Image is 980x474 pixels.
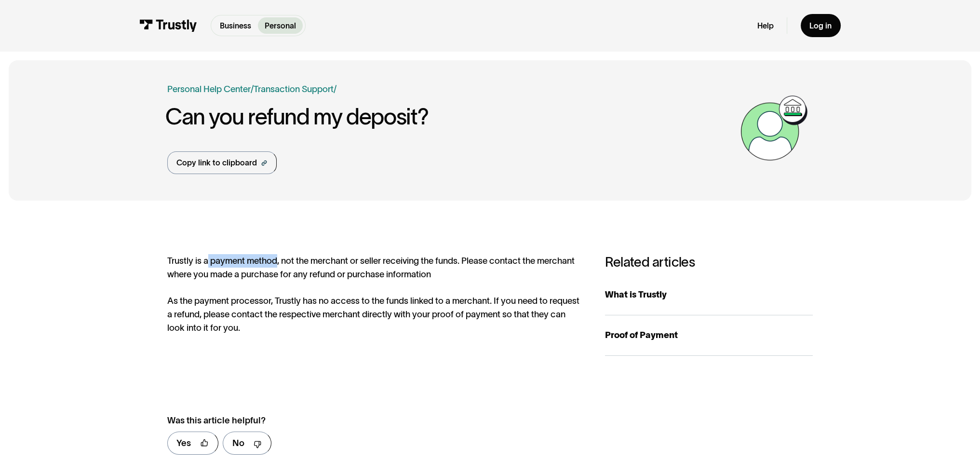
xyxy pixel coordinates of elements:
p: Personal [265,20,296,31]
div: Proof of Payment [605,328,813,342]
a: Personal [258,17,303,33]
p: Business [220,20,251,31]
a: Personal Help Center [167,82,251,96]
a: Transaction Support [254,84,334,94]
div: Yes [176,436,191,450]
div: Trustly is a payment method, not the merchant or seller receiving the funds. Please contact the m... [167,254,583,334]
div: / [334,82,336,96]
a: No [223,432,271,455]
div: Was this article helpful? [167,414,559,427]
a: What is Trustly [605,275,813,315]
a: Help [757,21,773,31]
a: Proof of Payment [605,315,813,356]
h3: Related articles [605,254,813,270]
a: Copy link to clipboard [167,151,277,174]
div: / [251,82,254,96]
a: Yes [167,432,218,455]
img: Trustly Logo [139,19,197,31]
div: Log in [809,21,832,31]
div: No [232,436,244,450]
a: Business [214,17,258,33]
h1: Can you refund my deposit? [165,105,736,129]
a: Log in [801,14,841,38]
div: Copy link to clipboard [176,157,257,168]
div: What is Trustly [605,288,813,301]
